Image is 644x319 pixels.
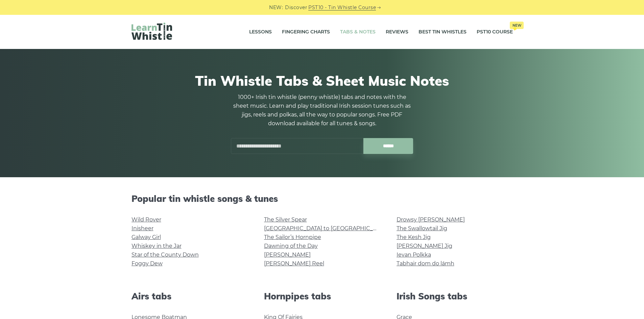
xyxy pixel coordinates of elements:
a: Ievan Polkka [397,251,431,258]
a: Tabhair dom do lámh [397,260,454,267]
a: Reviews [386,24,408,41]
a: Fingering Charts [282,24,330,41]
a: Wild Rover [132,216,161,223]
p: 1000+ Irish tin whistle (penny whistle) tabs and notes with the sheet music. Learn and play tradi... [231,93,413,128]
h2: Hornpipes tabs [264,291,380,301]
a: Tabs & Notes [340,24,376,41]
h2: Irish Songs tabs [397,291,513,301]
a: The Silver Spear [264,216,307,223]
a: Dawning of the Day [264,243,318,249]
a: Whiskey in the Jar [132,243,182,249]
a: The Swallowtail Jig [397,225,447,232]
a: Star of the County Down [132,251,199,258]
a: [GEOGRAPHIC_DATA] to [GEOGRAPHIC_DATA] [264,225,389,232]
a: Foggy Dew [132,260,163,267]
a: [PERSON_NAME] [264,251,311,258]
a: PST10 CourseNew [477,24,513,41]
h1: Tin Whistle Tabs & Sheet Music Notes [132,73,513,89]
a: [PERSON_NAME] Jig [397,243,452,249]
h2: Airs tabs [132,291,248,301]
a: Galway Girl [132,234,161,240]
a: [PERSON_NAME] Reel [264,260,324,267]
img: LearnTinWhistle.com [132,23,172,40]
a: Lessons [249,24,272,41]
a: Drowsy [PERSON_NAME] [397,216,465,223]
span: New [510,22,524,29]
a: Inisheer [132,225,153,232]
a: Best Tin Whistles [419,24,467,41]
a: The Sailor’s Hornpipe [264,234,321,240]
h2: Popular tin whistle songs & tunes [132,193,513,204]
a: The Kesh Jig [397,234,431,240]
